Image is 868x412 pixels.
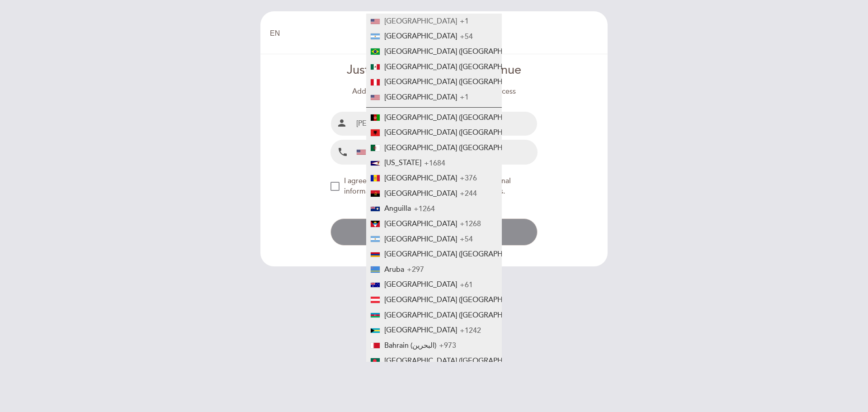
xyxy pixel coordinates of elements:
[460,17,469,26] span: +1
[330,62,538,79] div: Just one more step to continue
[460,93,469,102] span: +1
[330,218,538,246] button: send Continue
[384,219,457,228] span: [GEOGRAPHIC_DATA]
[384,235,457,244] span: [GEOGRAPHIC_DATA]
[424,158,445,167] span: +1684
[330,86,538,97] div: Add your details to continue the booking process
[384,32,457,41] span: [GEOGRAPHIC_DATA]
[384,143,535,152] span: [GEOGRAPHIC_DATA] (‫[GEOGRAPHIC_DATA]‬‎)
[384,204,411,213] span: Anguilla
[344,176,511,196] span: I agree that the restaurant may send me occasional information about special events or celebrations.
[384,17,457,26] span: [GEOGRAPHIC_DATA]
[414,204,435,213] span: +1264
[460,235,473,244] span: +54
[336,118,347,128] i: person
[460,219,481,228] span: +1268
[460,189,477,198] span: +244
[384,250,535,259] span: [GEOGRAPHIC_DATA] ([GEOGRAPHIC_DATA])
[384,158,421,167] span: [US_STATE]
[384,174,457,183] span: [GEOGRAPHIC_DATA]
[384,189,457,198] span: [GEOGRAPHIC_DATA]
[353,112,538,136] input: Name and surname
[384,113,535,122] span: [GEOGRAPHIC_DATA] (‫[GEOGRAPHIC_DATA]‬‎)
[384,128,535,137] span: [GEOGRAPHIC_DATA] ([GEOGRAPHIC_DATA])
[384,77,535,86] span: [GEOGRAPHIC_DATA] ([GEOGRAPHIC_DATA])
[384,47,535,56] span: [GEOGRAPHIC_DATA] ([GEOGRAPHIC_DATA])
[407,265,424,274] span: +297
[337,147,348,158] i: local_phone
[357,147,379,158] div: +1
[384,93,457,102] span: [GEOGRAPHIC_DATA]
[330,176,538,197] md-checkbox: NEW_MODAL_AGREE_RESTAURANT_SEND_OCCASIONAL_INFO
[460,174,477,183] span: +376
[460,32,473,41] span: +54
[384,62,535,71] span: [GEOGRAPHIC_DATA] ([GEOGRAPHIC_DATA])
[353,141,398,164] div: United States: +1
[384,265,404,274] span: Aruba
